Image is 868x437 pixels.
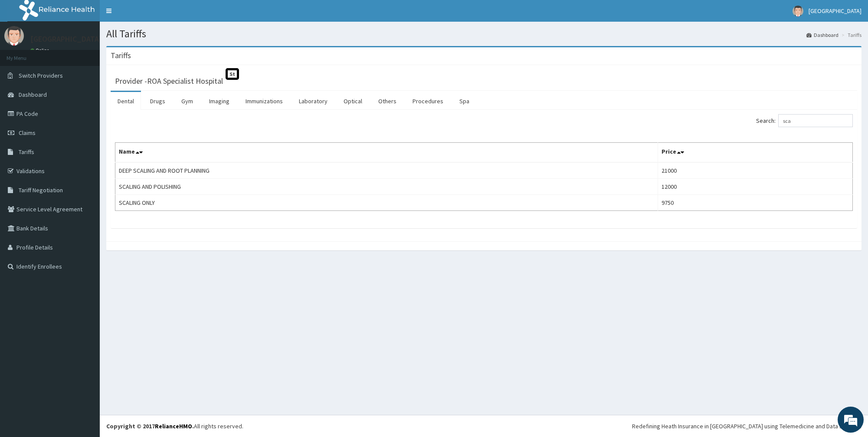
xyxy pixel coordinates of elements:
[111,52,131,59] h3: Tariffs
[19,186,63,194] span: Tariff Negotiation
[115,195,658,211] td: SCALING ONLY
[155,422,192,430] a: RelianceHMO
[658,195,853,211] td: 9750
[106,422,194,430] strong: Copyright © 2017 .
[4,26,24,46] img: User Image
[143,92,172,110] a: Drugs
[115,77,223,85] h3: Provider - ROA Specialist Hospital
[406,92,450,110] a: Procedures
[100,415,868,437] footer: All rights reserved.
[19,72,63,79] span: Switch Providers
[658,179,853,195] td: 12000
[239,92,290,110] a: Immunizations
[106,28,861,39] h1: All Tariffs
[658,162,853,179] td: 21000
[337,92,369,110] a: Optical
[226,68,239,80] span: St
[30,35,102,43] p: [GEOGRAPHIC_DATA]
[292,92,334,110] a: Laboratory
[111,92,141,110] a: Dental
[371,92,403,110] a: Others
[806,31,839,39] a: Dashboard
[115,162,658,179] td: DEEP SCALING AND ROOT PLANNING
[839,31,861,39] li: Tariffs
[632,422,861,430] div: Redefining Heath Insurance in [GEOGRAPHIC_DATA] using Telemedicine and Data Science!
[174,92,200,110] a: Gym
[778,114,853,127] input: Search:
[793,6,803,16] img: User Image
[19,129,36,137] span: Claims
[452,92,476,110] a: Spa
[19,91,47,99] span: Dashboard
[809,7,861,15] span: [GEOGRAPHIC_DATA]
[30,47,51,53] a: Online
[19,148,34,156] span: Tariffs
[115,143,658,163] th: Name
[202,92,236,110] a: Imaging
[115,179,658,195] td: SCALING AND POLISHING
[756,114,853,127] label: Search:
[658,143,853,163] th: Price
